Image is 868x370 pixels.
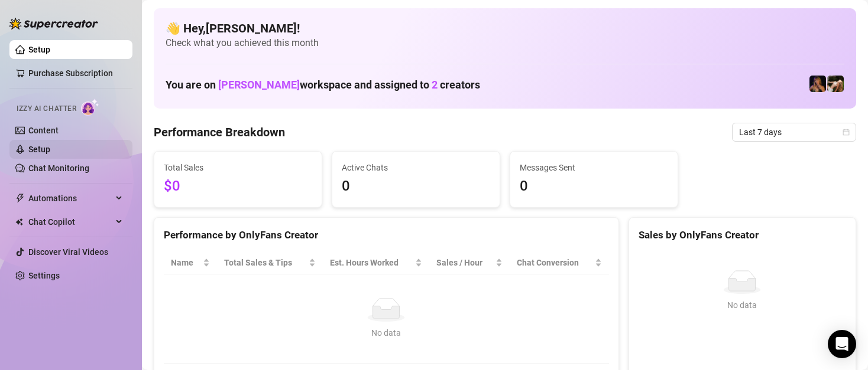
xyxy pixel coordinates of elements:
h1: You are on workspace and assigned to creators [166,78,480,91]
span: Total Sales [164,161,312,174]
img: Chat Copilot [15,218,23,226]
span: Total Sales & Tips [224,256,306,269]
span: Chat Copilot [28,212,112,231]
span: Last 7 days [739,123,849,141]
th: Name [164,251,217,274]
span: Chat Conversion [517,256,592,269]
h4: 👋 Hey, [PERSON_NAME] ! [166,20,844,37]
div: Est. Hours Worked [330,256,413,269]
a: Setup [28,45,50,54]
span: $0 [164,175,312,198]
a: Settings [28,271,60,280]
span: Messages Sent [520,161,668,174]
a: Setup [28,145,50,154]
div: No data [176,326,597,339]
th: Total Sales & Tips [217,251,323,274]
span: Izzy AI Chatter [17,103,76,114]
a: Purchase Subscription [28,68,113,78]
span: thunderbolt [15,194,25,203]
span: 2 [432,78,438,91]
div: No data [643,299,841,312]
span: Sales / Hour [436,256,493,269]
div: Performance by OnlyFans Creator [164,227,609,243]
a: Content [28,126,59,135]
span: Automations [28,189,112,208]
span: [PERSON_NAME] [218,78,300,91]
span: 0 [520,175,668,198]
span: 0 [342,175,490,198]
span: calendar [843,129,850,136]
a: Chat Monitoring [28,163,89,173]
a: Discover Viral Videos [28,247,108,257]
h4: Performance Breakdown [154,124,285,140]
img: Awaken [827,76,844,92]
span: Check what you achieved this month [166,37,844,50]
div: Sales by OnlyFans Creator [639,227,846,243]
div: Open Intercom Messenger [828,330,856,358]
th: Chat Conversion [510,251,608,274]
img: AI Chatter [81,99,99,116]
span: Name [171,256,200,269]
span: Active Chats [342,161,490,174]
th: Sales / Hour [429,251,510,274]
img: Heather [809,76,826,92]
img: logo-BBDzfeDw.svg [9,18,98,30]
